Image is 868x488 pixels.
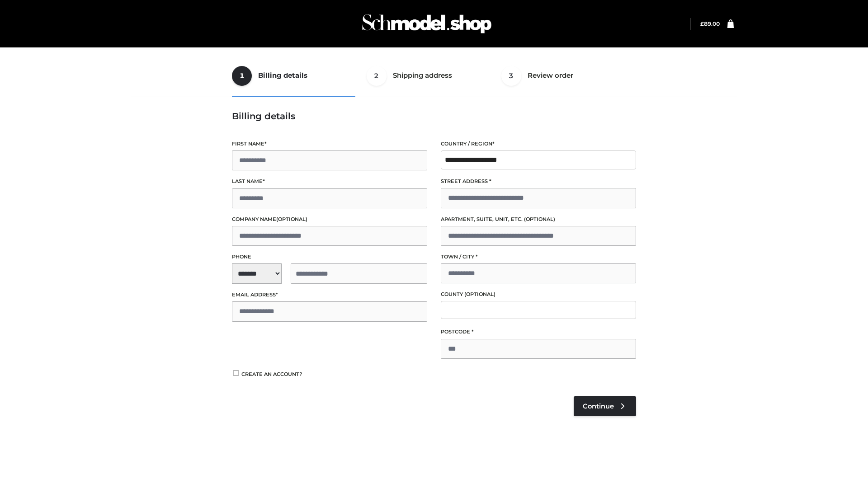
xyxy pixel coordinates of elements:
[441,215,636,224] label: Apartment, suite, unit, etc.
[583,402,614,410] span: Continue
[359,6,495,42] img: Schmodel Admin 964
[441,177,636,186] label: Street address
[232,291,427,299] label: Email address
[700,20,704,27] span: £
[524,216,555,222] span: (optional)
[232,215,427,224] label: Company name
[276,216,307,222] span: (optional)
[232,111,636,122] h3: Billing details
[700,20,720,27] bdi: 89.00
[574,396,636,416] a: Continue
[700,20,720,27] a: £89.00
[232,177,427,186] label: Last name
[441,290,636,299] label: County
[441,140,636,148] label: Country / Region
[464,291,495,297] span: (optional)
[241,371,302,377] span: Create an account?
[232,253,427,261] label: Phone
[232,140,427,148] label: First name
[232,370,240,376] input: Create an account?
[441,328,636,336] label: Postcode
[441,253,636,261] label: Town / City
